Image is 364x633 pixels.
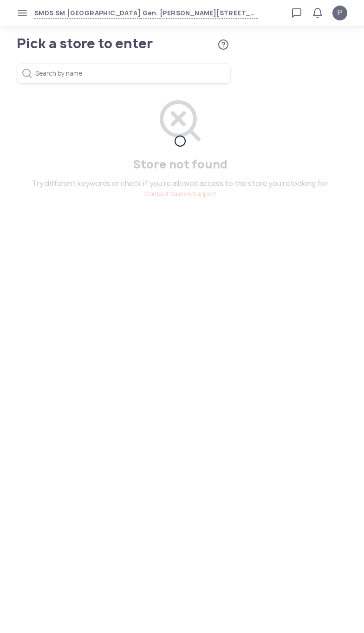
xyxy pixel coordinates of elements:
[332,6,347,20] button: P
[34,8,141,19] span: SMDS SM [GEOGRAPHIC_DATA]
[34,8,258,19] button: SMDS SM [GEOGRAPHIC_DATA]Gen. [PERSON_NAME][STREET_ADDRESS]
[17,37,202,50] h1: Pick a store to enter
[338,7,342,19] span: P
[141,8,258,19] span: Gen. [PERSON_NAME][STREET_ADDRESS]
